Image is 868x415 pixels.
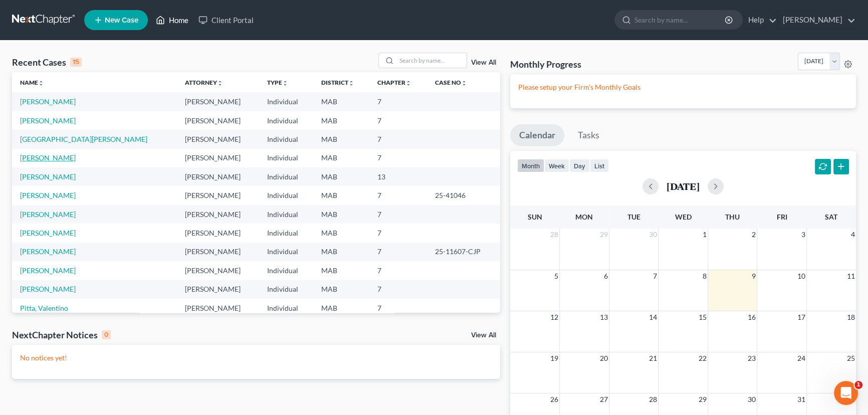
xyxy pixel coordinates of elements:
span: 25 [846,352,856,364]
td: MAB [313,92,370,111]
div: 0 [102,330,111,339]
a: Client Portal [193,11,259,29]
span: 3 [800,229,806,241]
td: Individual [259,205,313,224]
span: 10 [796,270,806,282]
span: 15 [698,311,708,323]
p: Please setup your Firm's Monthly Goals [518,82,848,92]
a: [PERSON_NAME] [20,285,76,293]
span: 30 [648,229,658,241]
span: 9 [751,270,757,282]
a: [GEOGRAPHIC_DATA][PERSON_NAME] [20,135,147,143]
span: 4 [850,229,856,241]
span: 2 [751,229,757,241]
td: 7 [369,92,427,111]
td: Individual [259,111,313,130]
span: Wed [675,213,691,221]
iframe: Intercom live chat [834,381,858,405]
h3: Monthly Progress [510,58,581,70]
span: 12 [549,311,559,323]
a: Help [743,11,777,29]
td: Individual [259,149,313,167]
span: Mon [575,213,593,221]
td: MAB [313,130,370,148]
td: [PERSON_NAME] [176,186,259,204]
i: unfold_more [38,80,44,86]
td: [PERSON_NAME] [176,167,259,186]
td: MAB [313,186,370,204]
a: [PERSON_NAME] [20,247,76,256]
td: [PERSON_NAME] [176,261,259,280]
div: Recent Cases [12,56,82,68]
td: [PERSON_NAME] [176,111,259,130]
a: [PERSON_NAME] [20,153,76,162]
td: MAB [313,167,370,186]
a: [PERSON_NAME] [20,172,76,181]
td: 7 [369,261,427,280]
span: 7 [652,270,658,282]
td: [PERSON_NAME] [176,299,259,317]
td: 7 [369,299,427,317]
a: Home [151,11,193,29]
td: Individual [259,92,313,111]
td: MAB [313,261,370,280]
span: 16 [747,311,757,323]
a: Attorneyunfold_more [184,79,223,86]
a: [PERSON_NAME] [20,210,76,219]
td: 7 [369,243,427,261]
td: MAB [313,149,370,167]
td: MAB [313,205,370,224]
span: 21 [648,352,658,364]
span: 28 [648,393,658,405]
span: Tue [627,213,640,221]
span: 20 [599,352,609,364]
a: [PERSON_NAME] [20,191,76,199]
span: 5 [553,270,559,282]
span: 23 [747,352,757,364]
td: 7 [369,130,427,148]
span: 24 [796,352,806,364]
a: Pitta, Valentino [20,304,68,312]
td: Individual [259,186,313,204]
button: day [569,159,590,172]
i: unfold_more [461,80,467,86]
a: Districtunfold_more [321,79,354,86]
span: 8 [702,270,708,282]
a: [PERSON_NAME] [20,229,76,237]
span: 27 [599,393,609,405]
a: [PERSON_NAME] [20,266,76,275]
span: 29 [698,393,708,405]
td: Individual [259,224,313,242]
i: unfold_more [216,80,223,86]
input: Search by name... [396,53,467,68]
span: 11 [846,270,856,282]
p: No notices yet! [20,353,492,363]
span: 14 [648,311,658,323]
td: Individual [259,280,313,299]
td: Individual [259,243,313,261]
a: [PERSON_NAME] [20,97,76,106]
td: [PERSON_NAME] [176,92,259,111]
span: Thu [725,213,740,221]
span: 1 [702,229,708,241]
td: 7 [369,186,427,204]
td: 7 [369,280,427,299]
td: 25-11607-CJP [427,243,500,261]
i: unfold_more [348,80,354,86]
td: Individual [259,261,313,280]
td: Individual [259,299,313,317]
span: 1 [854,381,862,389]
td: 7 [369,149,427,167]
td: [PERSON_NAME] [176,130,259,148]
a: Nameunfold_more [20,79,44,86]
td: [PERSON_NAME] [176,280,259,299]
td: 13 [369,167,427,186]
a: View All [471,59,496,66]
span: 17 [796,311,806,323]
a: View All [471,332,496,339]
span: New Case [105,17,138,24]
a: Chapterunfold_more [377,79,411,86]
div: NextChapter Notices [12,329,111,341]
span: 13 [599,311,609,323]
span: 22 [698,352,708,364]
